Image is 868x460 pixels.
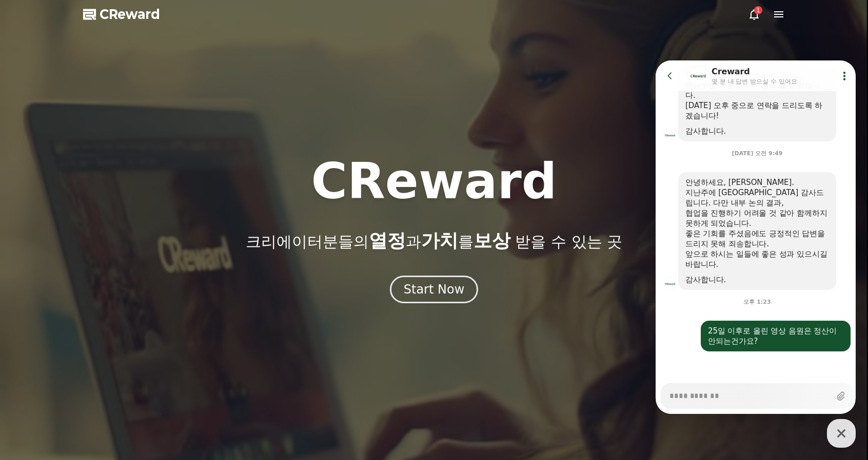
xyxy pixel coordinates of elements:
p: 크리에이터분들의 과 를 받을 수 있는 곳 [246,231,622,251]
h1: CReward [311,157,557,206]
span: 열정 [369,230,406,251]
div: 1 [754,6,762,14]
span: CReward [100,6,160,23]
span: 가치 [421,230,458,251]
iframe: Channel chat [656,60,856,414]
button: Start Now [390,276,479,303]
div: Start Now [404,281,465,298]
a: 1 [748,8,760,20]
a: CReward [83,6,160,23]
a: Start Now [390,286,479,296]
span: 보상 [474,230,510,251]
